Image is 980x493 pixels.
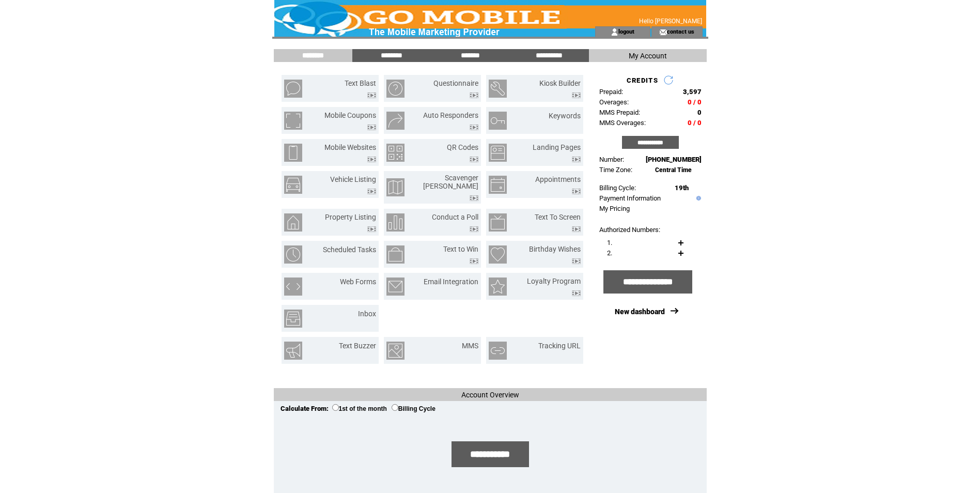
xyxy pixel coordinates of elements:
[284,342,302,360] img: text-buzzer.png
[284,80,302,98] img: text-blast.png
[424,278,478,286] a: Email Integration
[392,405,435,412] label: Billing Cycle
[599,119,646,127] span: MMS Overages:
[386,213,405,232] img: conduct-a-poll.png
[659,28,667,36] img: contact_us_icon.gif
[629,52,667,60] span: My Account
[607,249,612,257] span: 2.
[572,290,581,296] img: video.png
[599,88,623,96] span: Prepaid:
[599,226,660,234] span: Authorized Numbers:
[386,144,405,162] img: qr-codes.png
[694,196,701,201] img: help.gif
[627,76,658,84] span: CREDITS
[345,79,376,87] a: Text Blast
[284,213,302,232] img: property-listing.png
[489,80,507,98] img: kiosk-builder.png
[599,184,636,192] span: Billing Cycle:
[447,143,478,151] a: QR Codes
[599,98,629,106] span: Overages:
[470,125,478,130] img: video.png
[392,404,398,411] input: Billing Cycle
[284,278,302,296] img: web-forms.png
[470,93,478,98] img: video.png
[470,195,478,201] img: video.png
[281,405,329,412] span: Calculate From:
[284,245,302,264] img: scheduled-tasks.png
[386,342,405,360] img: mms.png
[432,213,478,221] a: Conduct a Poll
[284,144,302,162] img: mobile-websites.png
[675,184,689,192] span: 19th
[332,405,387,412] label: 1st of the month
[462,342,478,350] a: MMS
[572,157,581,162] img: video.png
[386,178,405,196] img: scavenger-hunt.png
[470,258,478,264] img: video.png
[324,111,376,119] a: Mobile Coupons
[470,157,478,162] img: video.png
[470,226,478,232] img: video.png
[323,245,376,254] a: Scheduled Tasks
[324,143,376,151] a: Mobile Websites
[332,404,339,411] input: 1st of the month
[489,112,507,130] img: keywords.png
[367,157,376,162] img: video.png
[461,391,519,399] span: Account Overview
[529,245,581,253] a: Birthday Wishes
[646,156,702,163] span: [PHONE_NUMBER]
[367,93,376,98] img: video.png
[615,307,665,316] a: New dashboard
[489,213,507,232] img: text-to-screen.png
[697,109,702,116] span: 0
[284,112,302,130] img: mobile-coupons.png
[572,258,581,264] img: video.png
[618,28,634,35] a: logout
[325,213,376,221] a: Property Listing
[367,226,376,232] img: video.png
[599,194,661,202] a: Payment Information
[599,166,632,174] span: Time Zone:
[539,79,581,87] a: Kiosk Builder
[683,88,702,96] span: 3,597
[330,175,376,183] a: Vehicle Listing
[533,143,581,151] a: Landing Pages
[489,144,507,162] img: landing-pages.png
[386,80,405,98] img: questionnaire.png
[367,189,376,194] img: video.png
[688,98,702,106] span: 0 / 0
[538,342,581,350] a: Tracking URL
[667,28,694,35] a: contact us
[489,245,507,264] img: birthday-wishes.png
[599,205,630,212] a: My Pricing
[639,18,702,25] span: Hello [PERSON_NAME]
[489,342,507,360] img: tracking-url.png
[423,111,478,119] a: Auto Responders
[340,278,376,286] a: Web Forms
[367,125,376,130] img: video.png
[489,176,507,194] img: appointments.png
[611,28,618,36] img: account_icon.gif
[599,156,624,163] span: Number:
[443,245,478,253] a: Text to Win
[284,176,302,194] img: vehicle-listing.png
[358,310,376,318] a: Inbox
[599,109,640,116] span: MMS Prepaid:
[386,278,405,296] img: email-integration.png
[339,342,376,350] a: Text Buzzer
[535,213,581,221] a: Text To Screen
[607,239,612,246] span: 1.
[572,93,581,98] img: video.png
[423,174,478,190] a: Scavenger [PERSON_NAME]
[386,245,405,264] img: text-to-win.png
[386,112,405,130] img: auto-responders.png
[572,226,581,232] img: video.png
[489,278,507,296] img: loyalty-program.png
[535,175,581,183] a: Appointments
[527,277,581,285] a: Loyalty Program
[688,119,702,127] span: 0 / 0
[572,189,581,194] img: video.png
[655,166,692,174] span: Central Time
[284,310,302,328] img: inbox.png
[549,112,581,120] a: Keywords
